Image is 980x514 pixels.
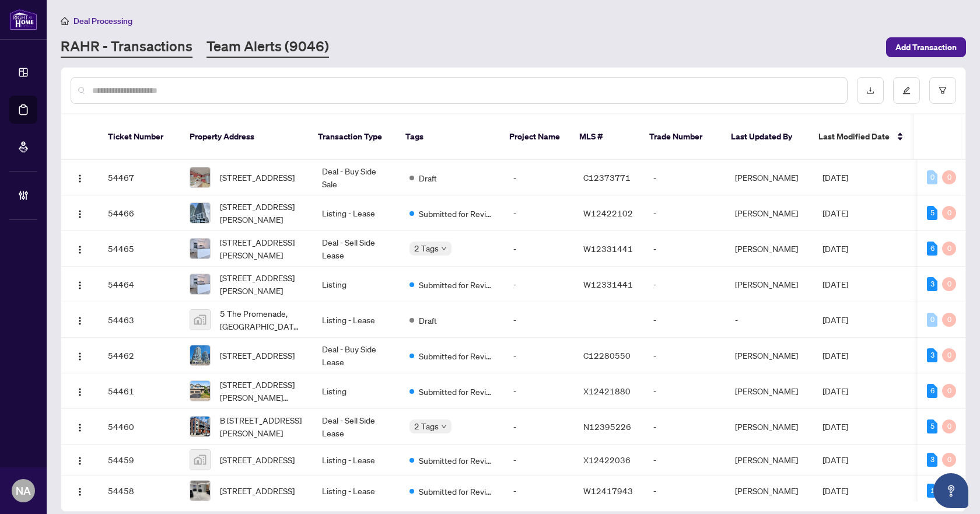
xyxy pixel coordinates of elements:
span: [STREET_ADDRESS][PERSON_NAME] [220,236,303,261]
th: Tags [396,114,500,160]
button: Logo [71,275,89,293]
span: X12422036 [583,454,631,465]
button: Open asap [933,473,968,508]
button: Logo [71,417,89,436]
a: Team Alerts (9046) [206,37,329,58]
button: Logo [71,168,89,187]
span: 2 Tags [414,242,439,255]
span: Submitted for Review [419,454,495,467]
div: 6 [927,242,937,256]
img: thumbnail-img [190,381,210,401]
span: home [61,17,69,25]
span: [STREET_ADDRESS] [220,484,295,497]
td: - [644,409,726,445]
span: [DATE] [822,454,848,465]
span: [STREET_ADDRESS] [220,453,295,466]
img: Logo [75,174,85,183]
td: - [644,445,726,475]
span: W12422102 [583,208,633,218]
span: [STREET_ADDRESS][PERSON_NAME] [220,200,303,226]
td: Listing - Lease [313,302,400,338]
span: [DATE] [822,314,848,325]
td: Deal - Sell Side Lease [313,231,400,267]
td: - [644,267,726,302]
img: thumbnail-img [190,481,210,501]
div: 0 [927,170,937,184]
span: 5 The Promenade, [GEOGRAPHIC_DATA], [GEOGRAPHIC_DATA], [GEOGRAPHIC_DATA] [220,307,303,333]
td: - [504,302,574,338]
button: Add Transaction [886,37,966,57]
a: RAHR - Transactions [61,37,192,58]
td: Listing - Lease [313,195,400,231]
span: Submitted for Review [419,385,495,398]
td: [PERSON_NAME] [726,267,813,302]
div: 0 [942,313,956,327]
span: [DATE] [822,172,848,183]
div: 0 [942,242,956,256]
td: Deal - Sell Side Lease [313,409,400,445]
span: down [441,246,447,251]
td: 54461 [99,373,180,409]
div: 6 [927,384,937,398]
button: Logo [71,481,89,500]
img: thumbnail-img [190,203,210,223]
span: filter [939,86,947,95]
td: - [726,302,813,338]
td: [PERSON_NAME] [726,475,813,506]
td: - [504,445,574,475]
img: thumbnail-img [190,417,210,436]
button: Logo [71,204,89,222]
img: Logo [75,352,85,361]
span: 2 Tags [414,419,439,433]
button: Logo [71,450,89,469]
span: N12395226 [583,421,631,432]
td: [PERSON_NAME] [726,445,813,475]
td: 54465 [99,231,180,267]
th: Ticket Number [99,114,180,160]
td: [PERSON_NAME] [726,160,813,195]
span: [DATE] [822,386,848,396]
span: Draft [419,172,437,184]
td: Deal - Buy Side Sale [313,160,400,195]
button: download [857,77,884,104]
span: [DATE] [822,485,848,496]
button: Logo [71,310,89,329]
div: 0 [942,206,956,220]
button: edit [893,77,920,104]
span: [STREET_ADDRESS] [220,349,295,362]
th: Project Name [500,114,570,160]
div: 0 [942,170,956,184]
td: - [644,195,726,231]
span: Submitted for Review [419,278,495,291]
div: 0 [942,384,956,398]
td: [PERSON_NAME] [726,195,813,231]
th: Transaction Type [309,114,396,160]
td: [PERSON_NAME] [726,338,813,373]
span: [STREET_ADDRESS] [220,171,295,184]
span: [DATE] [822,279,848,289]
button: filter [929,77,956,104]
td: - [504,267,574,302]
td: - [644,302,726,338]
td: - [504,475,574,506]
span: [DATE] [822,243,848,254]
td: - [644,373,726,409]
th: Property Address [180,114,309,160]
div: 0 [942,348,956,362]
td: Deal - Buy Side Lease [313,338,400,373]
div: 5 [927,419,937,433]
span: [DATE] [822,350,848,361]
td: 54458 [99,475,180,506]
span: Last Modified Date [818,130,890,143]
div: 3 [927,453,937,467]
span: C12280550 [583,350,631,361]
img: Logo [75,316,85,326]
img: Logo [75,281,85,290]
img: thumbnail-img [190,450,210,470]
div: 5 [927,206,937,220]
img: Logo [75,456,85,466]
td: 54460 [99,409,180,445]
span: Submitted for Review [419,485,495,498]
span: [STREET_ADDRESS][PERSON_NAME][PERSON_NAME] [220,378,303,404]
span: [STREET_ADDRESS][PERSON_NAME] [220,271,303,297]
